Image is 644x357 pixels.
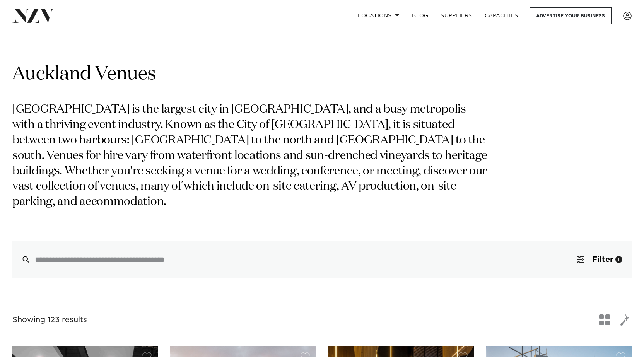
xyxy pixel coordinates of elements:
[434,7,478,24] a: SUPPLIERS
[567,241,632,278] button: Filter1
[12,314,87,326] div: Showing 123 results
[530,7,612,24] a: Advertise your business
[478,7,524,24] a: Capacities
[615,256,622,263] div: 1
[406,7,434,24] a: BLOG
[12,102,490,210] p: [GEOGRAPHIC_DATA] is the largest city in [GEOGRAPHIC_DATA], and a busy metropolis with a thriving...
[352,7,406,24] a: Locations
[12,9,55,22] img: nzv-logo.png
[12,62,632,87] h1: Auckland Venues
[592,256,613,263] span: Filter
